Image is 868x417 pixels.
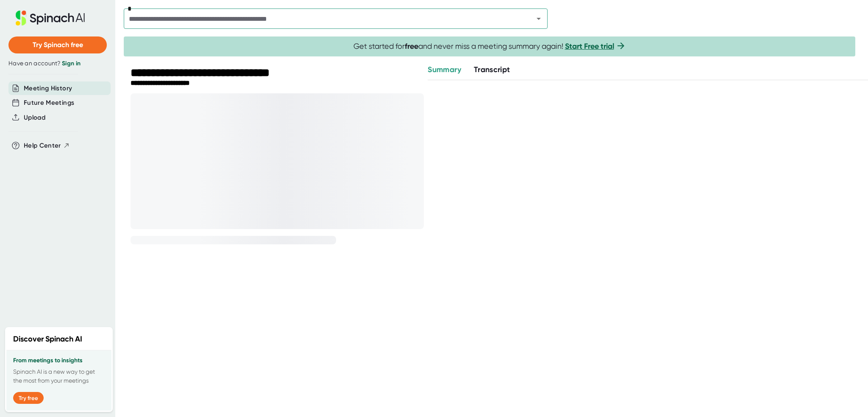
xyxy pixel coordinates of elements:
p: Spinach AI is a new way to get the most from your meetings [13,367,105,385]
button: Summary [428,64,461,76]
span: Try Spinach free [33,41,83,49]
button: Try free [13,392,44,404]
a: Sign in [62,60,81,67]
button: Help Center [24,141,70,151]
b: free [405,42,418,51]
h2: Discover Spinach AI [13,333,82,345]
span: Transcript [474,65,510,74]
button: Open [533,13,545,25]
button: Transcript [474,64,510,76]
span: Help Center [24,141,61,151]
iframe: Intercom live chat [839,388,860,409]
h3: From meetings to insights [13,357,105,364]
button: Future Meetings [24,98,74,108]
a: Start Free trial [565,42,614,51]
button: Meeting History [24,84,72,93]
span: Get started for and never miss a meeting summary again! [353,42,626,51]
button: Upload [24,113,45,123]
span: Summary [428,65,461,74]
div: Have an account? [8,60,107,67]
button: Try Spinach free [8,36,107,53]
